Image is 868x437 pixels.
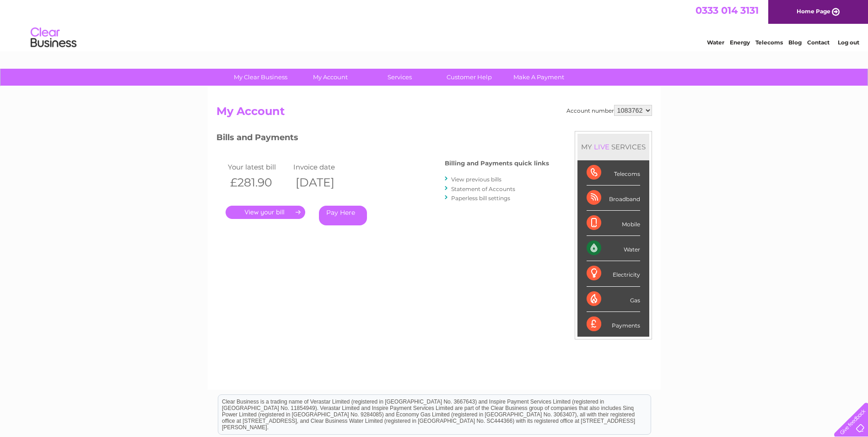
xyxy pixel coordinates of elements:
[587,186,640,211] div: Broadband
[838,39,859,46] a: Log out
[587,312,640,337] div: Payments
[577,134,649,160] div: MY SERVICES
[218,5,651,44] div: Clear Business is a trading name of Verastar Limited (registered in [GEOGRAPHIC_DATA] No. 3667643...
[291,173,357,192] th: [DATE]
[216,131,549,147] h3: Bills and Payments
[730,39,750,46] a: Energy
[451,186,515,192] a: Statement of Accounts
[587,261,640,286] div: Electricity
[707,39,724,46] a: Water
[216,105,652,122] h2: My Account
[587,236,640,261] div: Water
[445,160,549,167] h4: Billing and Payments quick links
[788,39,802,46] a: Blog
[587,287,640,312] div: Gas
[566,105,652,116] div: Account number
[592,142,611,151] div: LIVE
[319,206,367,225] a: Pay Here
[223,69,298,86] a: My Clear Business
[226,161,291,173] td: Your latest bill
[587,211,640,236] div: Mobile
[362,69,437,86] a: Services
[292,69,368,86] a: My Account
[587,160,640,186] div: Telecoms
[807,39,830,46] a: Contact
[695,5,759,16] a: 0333 014 3131
[291,161,357,173] td: Invoice date
[226,206,305,219] a: .
[226,173,291,192] th: £281.90
[30,24,77,52] img: logo.png
[755,39,783,46] a: Telecoms
[431,69,507,86] a: Customer Help
[501,69,577,86] a: Make A Payment
[451,195,510,202] a: Paperless bill settings
[451,176,501,183] a: View previous bills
